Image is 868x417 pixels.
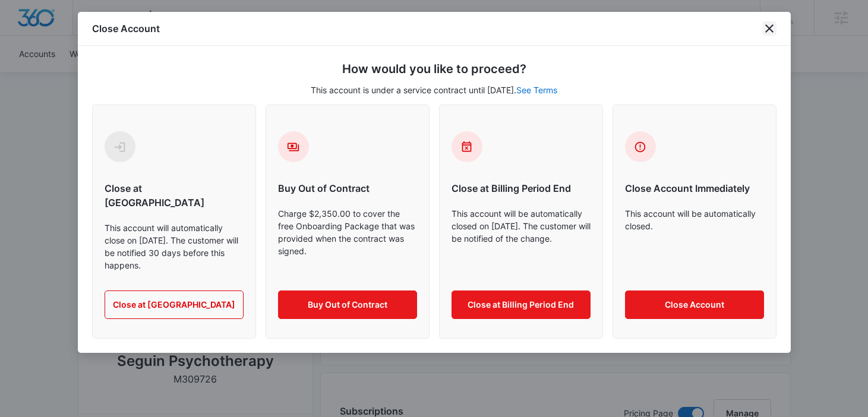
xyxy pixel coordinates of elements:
div: Domain: [DOMAIN_NAME] [31,31,131,40]
img: tab_keywords_by_traffic_grey.svg [118,69,128,78]
div: Domain Overview [45,70,106,78]
button: close [762,21,777,36]
button: Close at Billing Period End [452,290,591,319]
div: v 4.0.25 [33,19,58,29]
h6: Close Account Immediately [625,181,764,195]
p: This account is under a service contract until [DATE]. [92,84,777,96]
h1: Close Account [92,21,160,36]
img: logo_orange.svg [19,19,29,29]
img: tab_domain_overview_orange.svg [32,69,42,78]
img: website_grey.svg [19,31,29,40]
p: This account will be automatically closed on [DATE]. The customer will be notified of the change. [452,207,591,271]
button: Close at [GEOGRAPHIC_DATA] [105,290,244,319]
button: Close Account [625,290,764,319]
h6: Buy Out of Contract [278,181,417,195]
h6: Close at Billing Period End [452,181,591,195]
h6: Close at [GEOGRAPHIC_DATA] [105,181,244,210]
h5: How would you like to proceed? [92,60,777,78]
a: See Terms [516,85,557,95]
div: Keywords by Traffic [131,70,200,78]
button: Buy Out of Contract [278,290,417,319]
p: This account will automatically close on [DATE]. The customer will be notified 30 days before thi... [105,222,244,271]
p: This account will be automatically closed. [625,207,764,271]
p: Charge $2,350.00 to cover the free Onboarding Package that was provided when the contract was sig... [278,207,417,271]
